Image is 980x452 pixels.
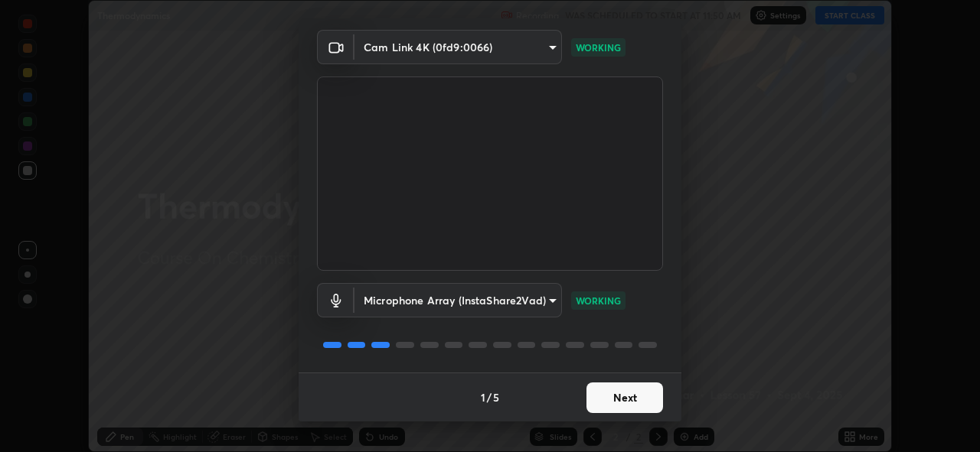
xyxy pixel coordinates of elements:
h4: / [487,389,492,405]
h4: 5 [493,389,499,405]
div: Cam Link 4K (0fd9:0066) [354,30,562,64]
div: Cam Link 4K (0fd9:0066) [354,283,562,317]
h4: 1 [481,389,485,405]
p: WORKING [576,41,621,54]
button: Next [586,382,663,413]
p: WORKING [576,294,621,307]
